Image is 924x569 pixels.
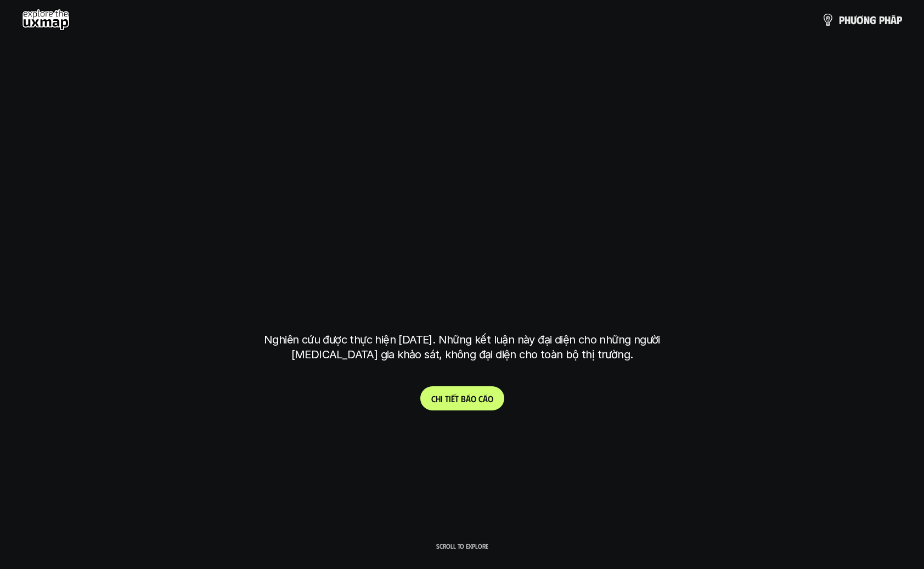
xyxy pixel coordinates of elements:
[471,393,476,404] span: o
[436,393,441,404] span: h
[420,386,504,410] a: Chitiếtbáocáo
[850,14,857,26] span: ư
[478,393,483,404] span: c
[431,393,436,404] span: C
[455,393,459,404] span: t
[897,14,902,26] span: p
[870,14,876,26] span: g
[466,393,471,404] span: á
[451,393,455,404] span: ế
[844,14,850,26] span: h
[461,393,466,404] span: b
[441,393,443,404] span: i
[483,393,488,404] span: á
[821,9,902,31] a: phươngpháp
[891,14,897,26] span: á
[884,14,891,26] span: h
[424,149,508,161] h6: Kết quả nghiên cứu
[839,14,844,26] span: p
[262,176,662,222] h1: phạm vi công việc của
[256,333,668,362] p: Nghiên cứu được thực hiện [DATE]. Những kết luận này đại diện cho những người [MEDICAL_DATA] gia ...
[879,14,884,26] span: p
[857,14,864,26] span: ơ
[445,393,449,404] span: t
[449,393,451,404] span: i
[864,14,870,26] span: n
[488,393,493,404] span: o
[436,542,488,550] p: Scroll to explore
[267,262,658,308] h1: tại [GEOGRAPHIC_DATA]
